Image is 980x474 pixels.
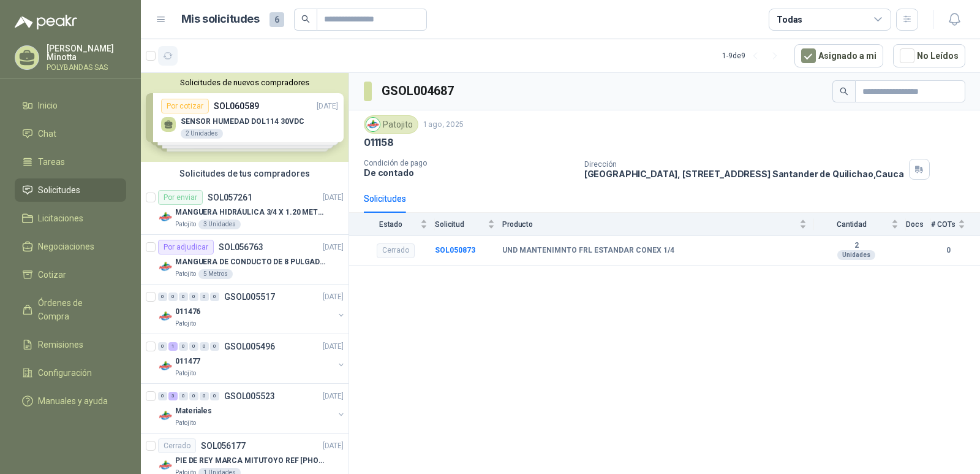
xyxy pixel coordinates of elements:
[38,268,66,281] span: Cotizar
[931,213,980,235] th: # COTs
[931,245,965,256] b: 0
[38,155,65,169] span: Tareas
[38,240,94,253] span: Negociaciones
[38,127,56,140] span: Chat
[893,44,965,67] button: No Leídos
[158,392,167,400] div: 0
[38,212,83,225] span: Licitaciones
[158,339,346,378] a: 0 1 0 0 0 0 GSOL005496[DATE] Company Logo011477Patojito
[158,389,346,428] a: 0 3 0 0 0 0 GSOL005523[DATE] Company LogoMaterialesPatojito
[38,338,83,351] span: Remisiones
[208,193,252,202] p: SOL057261
[269,12,284,27] span: 6
[224,292,275,301] p: GSOL005517
[189,392,198,400] div: 0
[158,259,173,274] img: Company Logo
[435,213,502,235] th: Solicitud
[15,207,126,230] a: Licitaciones
[323,341,344,353] p: [DATE]
[198,269,233,279] div: 5 Metros
[722,46,785,66] div: 1 - 9 de 9
[47,64,126,71] p: POLYBANDAS SAS
[47,44,126,61] p: [PERSON_NAME] Minotta
[141,73,349,162] div: Solicitudes de nuevos compradoresPor cotizarSOL060589[DATE] SENSOR HUMEDAD DOL114 30VDC2 Unidades...
[15,94,126,117] a: Inicio
[814,213,906,235] th: Cantidad
[814,241,899,251] b: 2
[364,220,418,229] span: Estado
[323,242,344,253] p: [DATE]
[146,78,344,87] button: Solicitudes de nuevos compradores
[158,289,346,329] a: 0 0 0 0 0 0 GSOL005517[DATE] Company Logo011476Patojito
[15,361,126,384] a: Configuración
[364,159,575,167] p: Condición de pago
[15,150,126,174] a: Tareas
[201,442,246,450] p: SOL056177
[38,394,108,408] span: Manuales y ayuda
[15,178,126,202] a: Solicitudes
[158,408,173,423] img: Company Logo
[158,342,167,351] div: 0
[435,246,475,254] b: SOL050873
[38,296,115,323] span: Órdenes de Compra
[210,392,219,400] div: 0
[323,391,344,402] p: [DATE]
[168,392,178,400] div: 3
[200,292,209,301] div: 0
[38,366,92,380] span: Configuración
[175,455,328,467] p: PIE DE REY MARCA MITUTOYO REF [PHONE_NUMBER]
[175,356,200,367] p: 011477
[158,458,173,473] img: Company Logo
[175,319,196,329] p: Patojito
[168,342,178,351] div: 1
[175,306,200,318] p: 011476
[141,185,349,235] a: Por enviarSOL057261[DATE] Company LogoMANGUERA HIDRÁULICA 3/4 X 1.20 METROS DE LONGITUD HR-HR-ACO...
[175,207,328,218] p: MANGUERA HIDRÁULICA 3/4 X 1.20 METROS DE LONGITUD HR-HR-ACOPLADA
[377,243,415,258] div: Cerrado
[158,210,173,224] img: Company Logo
[15,333,126,356] a: Remisiones
[364,136,394,149] p: 011158
[219,243,263,251] p: SOL056763
[179,392,188,400] div: 0
[200,342,209,351] div: 0
[423,119,464,131] p: 1 ago, 2025
[794,44,883,67] button: Asignado a mi
[435,220,485,229] span: Solicitud
[584,169,904,179] p: [GEOGRAPHIC_DATA], [STREET_ADDRESS] Santander de Quilichao , Cauca
[502,246,674,256] b: UND MANTENIMNTO FRL ESTANDAR CONEX 1/4
[15,235,126,258] a: Negociaciones
[931,220,956,229] span: # COTs
[301,15,310,23] span: search
[175,369,196,378] p: Patojito
[158,438,196,453] div: Cerrado
[179,292,188,301] div: 0
[198,220,241,229] div: 3 Unidades
[840,87,848,96] span: search
[814,220,889,229] span: Cantidad
[502,213,814,235] th: Producto
[141,235,349,285] a: Por adjudicarSOL056763[DATE] Company LogoMANGUERA DE CONDUCTO DE 8 PULGADAS DE ALAMBRE DE ACERO P...
[158,292,167,301] div: 0
[175,418,196,428] p: Patojito
[364,115,418,134] div: Patojito
[179,342,188,351] div: 0
[158,309,173,324] img: Company Logo
[168,292,178,301] div: 0
[15,15,77,29] img: Logo peakr
[323,192,344,204] p: [DATE]
[158,359,173,373] img: Company Logo
[837,250,875,260] div: Unidades
[323,291,344,303] p: [DATE]
[584,160,904,169] p: Dirección
[382,82,456,101] h3: GSOL004687
[38,183,80,197] span: Solicitudes
[777,13,802,26] div: Todas
[210,292,219,301] div: 0
[158,240,214,254] div: Por adjudicar
[158,190,203,205] div: Por enviar
[15,263,126,286] a: Cotizar
[175,269,196,279] p: Patojito
[364,167,575,178] p: De contado
[175,220,196,229] p: Patojito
